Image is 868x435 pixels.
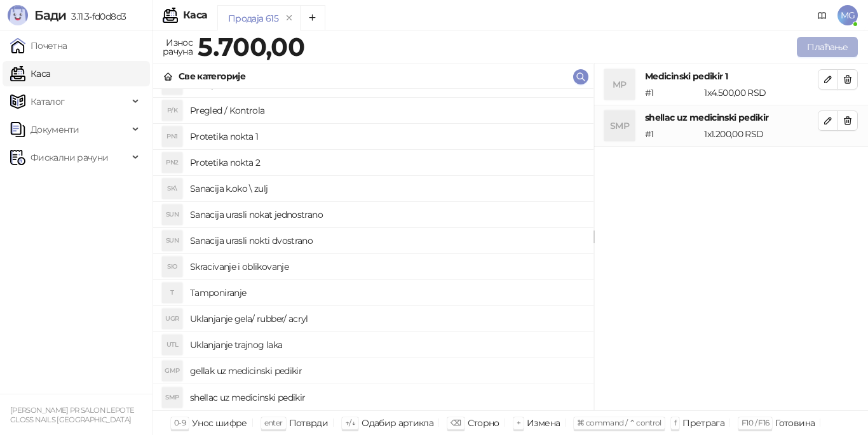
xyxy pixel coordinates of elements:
div: 1 x 4.500,00 RSD [702,86,820,100]
div: SMP [162,387,182,408]
div: SIO [162,257,182,277]
h4: shellac uz medicinski pedikir [645,110,818,124]
span: ⌫ [451,418,461,427]
span: Фискални рачуни [31,145,108,170]
div: 1 x 1.200,00 RSD [702,127,820,141]
span: ⌘ command / ⌃ control [577,418,661,427]
div: SMP [604,110,635,141]
a: Почетна [10,33,67,58]
div: Каса [183,10,207,20]
div: P/K [162,100,182,121]
h4: Uklanjanje trajnog laka [190,335,583,355]
span: enter [264,418,283,427]
h4: Sanacija urasli nokti dvostrano [190,231,583,251]
div: MP [604,69,635,100]
button: Add tab [300,5,325,30]
div: PN1 [162,126,182,147]
h4: Medicinski pedikir 1 [645,69,818,83]
span: + [517,418,520,427]
span: ↑/↓ [345,418,355,427]
div: Измена [527,415,560,431]
button: remove [281,13,297,23]
div: Претрага [682,415,724,431]
div: T [162,283,182,303]
div: PN2 [162,152,182,173]
span: F10 / F16 [742,418,769,427]
h4: shellac uz medicinski pedikir [190,387,583,408]
div: UTL [162,335,182,355]
div: Готовина [775,415,815,431]
h4: Sanacija k.oko \ zulj [190,178,583,199]
div: # 1 [642,127,702,141]
span: Каталог [31,89,65,114]
h4: Protetika nokta 1 [190,126,583,147]
h4: Sanacija urasli nokat jednostrano [190,204,583,225]
div: Сторно [468,415,499,431]
div: UGR [162,309,182,329]
h4: Pregled / Kontrola [190,100,583,121]
div: Продаја 615 [228,11,278,25]
div: grid [153,89,593,410]
h4: gellak uz medicinski pedikir [190,361,583,381]
div: Потврди [289,415,329,431]
h4: Tamponiranje [190,283,583,303]
a: Документација [812,5,832,25]
strong: 5.700,00 [198,31,304,62]
div: SK\ [162,178,182,199]
a: Каса [10,61,50,86]
div: Све категорије [179,69,245,83]
div: # 1 [642,86,702,100]
span: Документи [31,117,79,142]
h4: Skracivanje i oblikovanje [190,257,583,277]
small: [PERSON_NAME] PR SALON LEPOTE GLOSS NAILS [GEOGRAPHIC_DATA] [10,406,134,424]
button: Плаћање [797,37,858,57]
span: f [674,418,676,427]
span: Бади [34,8,66,23]
div: Износ рачуна [160,34,195,60]
h4: Protetika nokta 2 [190,152,583,173]
div: Одабир артикла [362,415,433,431]
div: GMP [162,361,182,381]
div: SUN [162,231,182,251]
div: SUN [162,204,182,225]
h4: Uklanjanje gela/ rubber/ acryl [190,309,583,329]
span: MG [837,5,858,25]
span: 0-9 [174,418,186,427]
div: Унос шифре [192,415,247,431]
img: Logo [8,5,28,25]
span: 3.11.3-fd0d8d3 [66,11,126,22]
